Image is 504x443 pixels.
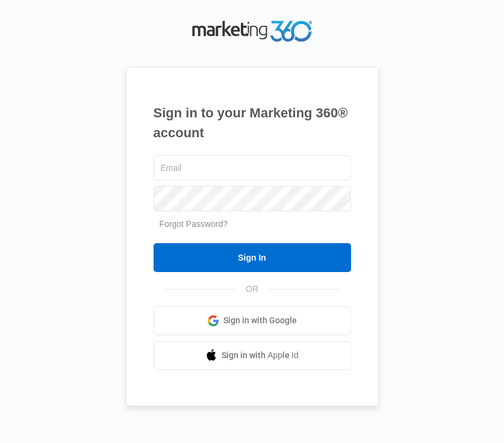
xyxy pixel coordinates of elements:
span: OR [237,283,267,296]
span: Sign in with Google [223,314,297,327]
a: Sign in with Google [154,306,351,335]
input: Sign In [154,243,351,272]
input: Email [154,155,351,181]
span: Sign in with Apple Id [222,349,299,362]
a: Forgot Password? [160,219,228,229]
h1: Sign in to your Marketing 360® account [154,103,351,143]
a: Sign in with Apple Id [154,341,351,370]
